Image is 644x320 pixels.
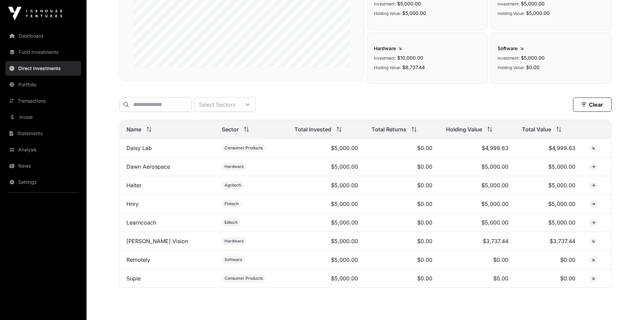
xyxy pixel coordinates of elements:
[522,125,551,133] span: Total Value
[397,1,421,6] span: $5,000.00
[515,139,582,157] td: $4,999.63
[515,251,582,269] td: $0.00
[126,275,141,282] a: Supie
[8,7,62,20] img: Icehouse Ventures Logo
[5,61,81,76] a: Direct Investments
[288,213,365,232] td: $5,000.00
[5,77,81,92] a: Portfolio
[365,176,439,195] td: $0.00
[446,125,482,133] span: Holding Value
[521,55,545,61] span: $5,000.00
[498,45,604,52] span: Software
[126,219,156,226] a: Learncoach
[573,98,612,112] button: Clear
[288,269,365,288] td: $5,000.00
[126,125,141,133] span: Name
[526,10,550,16] span: $5,000.00
[126,256,150,263] a: Remotely
[126,145,152,151] a: Daisy Lab
[365,157,439,176] td: $0.00
[224,164,244,169] span: Hardware
[498,65,525,70] span: Holding Value:
[374,56,396,61] span: Investment:
[288,139,365,157] td: $5,000.00
[610,287,644,320] iframe: Chat Widget
[515,269,582,288] td: $0.00
[498,11,525,16] span: Holding Value:
[402,64,425,70] span: $8,737.44
[374,45,481,52] span: Hardware
[5,142,81,157] a: Analysis
[224,238,244,244] span: Hardware
[515,213,582,232] td: $5,000.00
[224,257,242,262] span: Software
[515,195,582,213] td: $5,000.00
[439,269,515,288] td: $0.00
[126,163,170,170] a: Dawn Aerospace
[5,45,81,60] a: Fund Investments
[365,213,439,232] td: $0.00
[521,1,545,6] span: $5,000.00
[365,232,439,251] td: $0.00
[288,195,365,213] td: $5,000.00
[288,232,365,251] td: $5,000.00
[439,251,515,269] td: $0.00
[526,64,540,70] span: $0.00
[288,251,365,269] td: $5,000.00
[288,176,365,195] td: $5,000.00
[515,176,582,195] td: $5,000.00
[5,126,81,141] a: Statements
[5,93,81,108] a: Transactions
[439,232,515,251] td: $3,737.44
[439,195,515,213] td: $5,000.00
[439,157,515,176] td: $5,000.00
[126,182,142,189] a: Halter
[224,145,263,151] span: Consumer Products
[224,276,263,281] span: Consumer Products
[515,157,582,176] td: $5,000.00
[498,1,520,6] span: Investment:
[397,55,423,61] span: $10,000.00
[374,11,401,16] span: Holding Value:
[365,139,439,157] td: $0.00
[224,220,238,225] span: Edtech
[439,176,515,195] td: $5,000.00
[498,56,520,61] span: Investment:
[126,200,139,207] a: Hnry
[365,195,439,213] td: $0.00
[5,28,81,43] a: Dashboard
[374,1,396,6] span: Investment:
[5,110,81,125] a: Invest
[365,251,439,269] td: $0.00
[5,175,81,190] a: Settings
[126,238,188,244] a: [PERSON_NAME] Vision
[222,125,239,133] span: Sector
[402,10,426,16] span: $5,000.00
[195,98,239,111] div: Select Sectors
[439,213,515,232] td: $5,000.00
[365,269,439,288] td: $0.00
[224,183,241,188] span: Agritech
[224,201,239,207] span: Fintech
[439,139,515,157] td: $4,999.63
[294,125,331,133] span: Total Invested
[374,65,401,70] span: Holding Value:
[288,157,365,176] td: $5,000.00
[515,232,582,251] td: $3,737.44
[5,158,81,173] a: News
[372,125,406,133] span: Total Returns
